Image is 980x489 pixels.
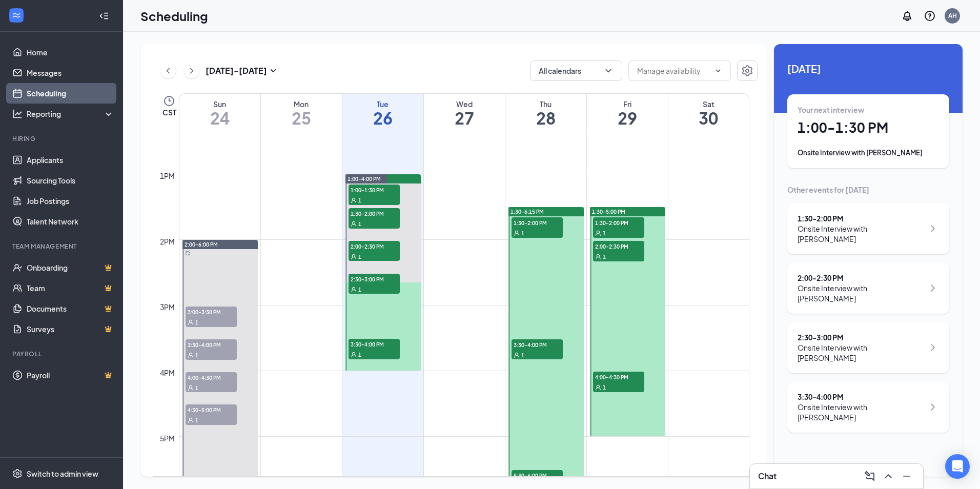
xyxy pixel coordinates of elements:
svg: Collapse [99,11,109,21]
div: Wed [424,99,505,109]
a: PayrollCrown [27,365,114,385]
a: August 29, 2025 [587,94,668,132]
div: Hiring [12,134,112,143]
button: ChevronRight [184,63,199,78]
a: Talent Network [27,211,114,232]
span: 1:30-2:00 PM [512,217,563,228]
a: August 30, 2025 [668,94,749,132]
div: Onsite Interview with [PERSON_NAME] [798,402,924,422]
a: Sourcing Tools [27,170,114,191]
span: 3:30-4:00 PM [349,339,400,349]
div: Payroll [12,350,112,358]
span: 1 [195,319,198,326]
a: Job Postings [27,191,114,211]
h1: 30 [668,109,749,127]
svg: User [188,417,194,423]
span: 3:00-3:30 PM [186,307,237,317]
svg: ChevronUp [882,470,894,482]
div: Thu [505,99,586,109]
svg: User [514,352,520,358]
svg: Settings [12,468,23,479]
span: CST [162,107,176,117]
button: Minimize [899,468,915,484]
a: August 28, 2025 [505,94,586,132]
span: 1 [195,352,198,359]
div: 4pm [158,367,177,378]
span: 2:00-2:30 PM [349,241,400,251]
a: SurveysCrown [27,319,114,339]
a: Applicants [27,150,114,170]
svg: QuestionInfo [924,10,936,22]
span: 2:00-2:30 PM [593,241,644,251]
svg: User [188,319,194,325]
a: Messages [27,63,114,83]
span: 2:30-3:00 PM [349,274,400,284]
div: Switch to admin view [27,468,98,479]
span: 1 [358,220,361,228]
svg: Clock [163,95,175,107]
a: OnboardingCrown [27,257,114,278]
span: 4:00-4:30 PM [186,372,237,382]
svg: SmallChevronDown [267,65,279,77]
div: 1:30 - 2:00 PM [798,213,924,223]
h1: 28 [505,109,586,127]
button: ChevronUp [880,468,896,484]
h3: [DATE] - [DATE] [206,65,267,76]
svg: Sync [185,251,190,256]
svg: Analysis [12,109,23,119]
h1: 25 [261,109,342,127]
svg: User [595,230,601,236]
span: 5:30-6:00 PM [512,470,563,480]
div: 3:30 - 4:00 PM [798,392,924,402]
span: 1 [358,197,361,204]
svg: User [595,254,601,260]
svg: User [188,352,194,358]
div: Onsite Interview with [PERSON_NAME] [798,223,924,244]
div: 1pm [158,170,177,181]
h1: 1:00 - 1:30 PM [798,119,939,136]
svg: ChevronDown [714,67,722,75]
span: 1:30-2:00 PM [593,217,644,228]
div: AH [948,11,957,20]
span: 1 [603,230,606,237]
div: Sun [179,99,260,109]
svg: User [514,230,520,236]
svg: Settings [741,65,753,77]
span: 1 [358,253,361,260]
h1: 29 [587,109,668,127]
a: August 27, 2025 [424,94,505,132]
span: [DATE] [787,60,949,76]
svg: ChevronDown [603,66,614,76]
span: 2:00-6:00 PM [185,241,218,248]
div: 2pm [158,236,177,247]
svg: User [351,352,357,358]
svg: ComposeMessage [864,470,876,482]
svg: User [188,385,194,391]
div: Onsite Interview with [PERSON_NAME] [798,342,924,363]
h1: 26 [342,109,423,127]
a: DocumentsCrown [27,298,114,319]
span: 3:30-4:00 PM [186,339,237,350]
span: 1 [195,417,198,424]
div: 2:00 - 2:30 PM [798,273,924,283]
h1: 24 [179,109,260,127]
div: 3pm [158,301,177,313]
button: ChevronLeft [160,63,176,78]
div: Fri [587,99,668,109]
span: 1:00-1:30 PM [349,185,400,195]
a: August 24, 2025 [179,94,260,132]
h1: 27 [424,109,505,127]
svg: User [351,287,357,293]
svg: User [351,221,357,227]
div: 5pm [158,433,177,444]
span: 1:00-4:00 PM [348,175,381,182]
span: 4:30-5:00 PM [186,404,237,415]
div: Reporting [27,109,115,119]
button: Settings [737,60,758,81]
span: 1 [195,384,198,392]
svg: Minimize [901,470,913,482]
h1: Scheduling [140,7,208,25]
svg: ChevronRight [927,341,939,354]
div: Your next interview [798,105,939,115]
